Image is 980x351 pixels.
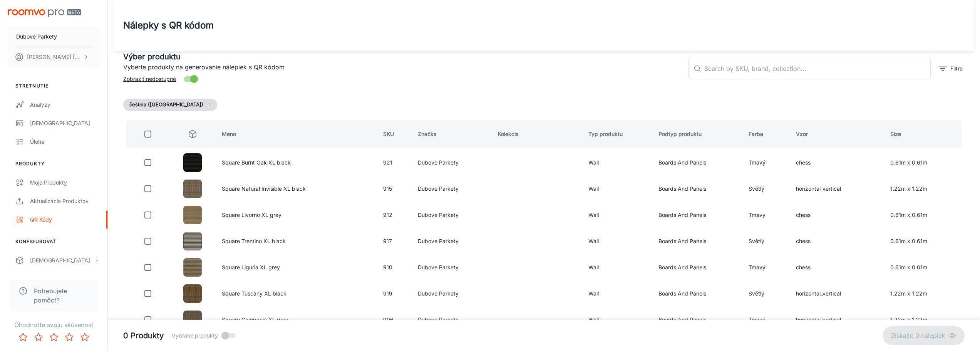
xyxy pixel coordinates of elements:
td: 917 [377,230,412,253]
input: Search by SKU, brand, collection... [704,58,931,79]
td: Dubove Parkety [412,308,491,331]
td: Světlý [742,282,790,305]
td: 1.22m x 1.22m [884,308,965,331]
p: Filtre [950,64,963,73]
td: Boards And Panels [652,308,742,331]
td: 0.61m x 0.61m [884,230,965,253]
td: 1.22m x 1.22m [884,282,965,305]
td: 915 [377,177,412,200]
td: Boards And Panels [652,203,742,227]
p: Dubove Parkety [16,32,57,41]
td: Wall [582,282,652,305]
td: 0.61m x 0.61m [884,203,965,227]
td: Square Liguria XL grey [216,256,377,279]
span: Potrebujete pomôcť? [34,286,89,305]
td: Dubove Parkety [412,203,491,227]
td: Boards And Panels [652,256,742,279]
td: Tmavý [742,203,790,227]
td: horizontal_vertical [790,308,884,331]
td: 906 [377,308,412,331]
td: 0.61m x 0.61m [884,256,965,279]
td: 921 [377,151,412,174]
td: Wall [582,177,652,200]
div: Moje produkty [30,178,100,187]
div: [DEMOGRAPHIC_DATA] [30,119,100,128]
td: 912 [377,203,412,227]
td: Square Burnt Oak XL black [216,151,377,174]
p: Vyberte produkty na generovanie nálepiek s QR kódom [123,62,682,72]
td: Světlý [742,177,790,200]
div: QR kódy [30,215,100,224]
th: Size [884,120,965,148]
th: Kolekcia [492,120,583,148]
td: Square Natural Invisible XL black [216,177,377,200]
td: chess [790,230,884,253]
td: Square Tuscany XL black [216,282,377,305]
td: Dubove Parkety [412,230,491,253]
td: chess [790,203,884,227]
td: Square Trentino XL black [216,230,377,253]
th: Podtyp produktu [652,120,742,148]
div: Úloha [30,138,100,146]
button: čeština ([GEOGRAPHIC_DATA]) [123,99,217,111]
td: chess [790,151,884,174]
button: Rate 5 star [77,329,92,345]
button: Rate 2 star [31,329,46,345]
td: horizontal_vertical [790,177,884,200]
p: [PERSON_NAME] [PERSON_NAME] [27,53,81,61]
td: Tmavý [742,256,790,279]
td: horizontal_vertical [790,282,884,305]
td: Boards And Panels [652,177,742,200]
td: 910 [377,256,412,279]
th: SKU [377,120,412,148]
button: Rate 3 star [46,329,62,345]
td: Boards And Panels [652,230,742,253]
td: Tmavý [742,308,790,331]
th: Vzor [790,120,884,148]
th: Typ produktu [582,120,652,148]
button: Dubove Parkety [8,27,100,47]
td: Boards And Panels [652,282,742,305]
button: [PERSON_NAME] [PERSON_NAME] [8,47,100,67]
td: Tmavý [742,151,790,174]
td: 919 [377,282,412,305]
button: filter [937,62,965,75]
h5: 0 Produkty [123,330,164,341]
img: Roomvo PRO Beta [8,9,81,17]
td: Světlý [742,230,790,253]
td: 0.61m x 0.61m [884,151,965,174]
td: Boards And Panels [652,151,742,174]
button: Rate 1 star [15,329,31,345]
h5: Výber produktu [123,51,682,62]
td: Square Livorno XL grey [216,203,377,227]
div: [DEMOGRAPHIC_DATA] [30,256,94,265]
td: chess [790,256,884,279]
td: Wall [582,151,652,174]
td: Wall [582,308,652,331]
div: Analýzy [30,101,100,109]
th: Farba [742,120,790,148]
span: Vybrané produkty [172,331,218,340]
th: Značka [412,120,491,148]
button: Rate 4 star [62,329,77,345]
th: Meno [216,120,377,148]
td: Wall [582,256,652,279]
span: Zobraziť nedostupné [123,75,176,83]
h1: Nálepky s QR kódom [123,18,214,32]
td: Square Campania XL grey [216,308,377,331]
td: Wall [582,203,652,227]
td: Wall [582,230,652,253]
td: 1.22m x 1.22m [884,177,965,200]
td: Dubove Parkety [412,282,491,305]
td: Dubove Parkety [412,256,491,279]
td: Dubove Parkety [412,177,491,200]
div: Aktualizácia produktov [30,197,100,205]
td: Dubove Parkety [412,151,491,174]
p: Ohodnoťte svoju skúsenosť [6,320,101,329]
